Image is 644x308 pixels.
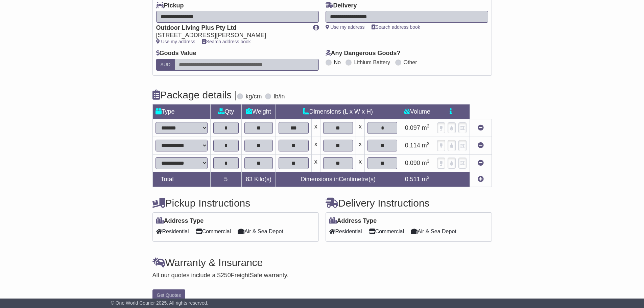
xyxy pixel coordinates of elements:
[152,104,211,119] td: Type
[211,104,242,119] td: Qty
[152,172,211,187] td: Total
[427,123,430,128] sup: 3
[152,89,237,100] h4: Package details |
[334,59,341,66] label: No
[152,197,319,209] h4: Pickup Instructions
[156,59,175,71] label: AUD
[311,154,320,172] td: x
[356,119,365,137] td: x
[156,39,195,44] a: Use my address
[211,172,242,187] td: 5
[276,172,400,187] td: Dimensions in Centimetre(s)
[369,226,404,237] span: Commercial
[311,119,320,137] td: x
[354,59,390,66] label: Lithium Battery
[245,93,262,100] label: kg/cm
[152,257,492,268] h4: Warranty & Insurance
[273,93,285,100] label: lb/in
[156,24,306,32] div: Outdoor Living Plus Pty Ltd
[405,160,420,166] span: 0.090
[246,176,253,183] span: 83
[326,197,492,209] h4: Delivery Instructions
[156,226,189,237] span: Residential
[329,226,362,237] span: Residential
[405,142,420,149] span: 0.114
[326,2,357,9] label: Delivery
[156,50,196,57] label: Goods Value
[156,217,204,225] label: Address Type
[326,50,401,57] label: Any Dangerous Goods?
[329,217,377,225] label: Address Type
[152,289,186,301] button: Get Quotes
[427,175,430,180] sup: 3
[311,137,320,154] td: x
[405,176,420,183] span: 0.511
[372,24,420,30] a: Search address book
[152,272,492,279] div: All our quotes include a $ FreightSafe warranty.
[427,141,430,146] sup: 3
[478,142,484,149] a: Remove this item
[241,172,276,187] td: Kilo(s)
[405,124,420,131] span: 0.097
[478,176,484,183] a: Add new item
[276,104,400,119] td: Dimensions (L x W x H)
[411,226,456,237] span: Air & Sea Depot
[326,24,365,30] a: Use my address
[427,159,430,164] sup: 3
[422,176,430,183] span: m
[478,160,484,166] a: Remove this item
[356,154,365,172] td: x
[221,272,231,279] span: 250
[422,124,430,131] span: m
[156,32,306,39] div: [STREET_ADDRESS][PERSON_NAME]
[202,39,251,44] a: Search address book
[196,226,231,237] span: Commercial
[156,2,184,9] label: Pickup
[356,137,365,154] td: x
[400,104,434,119] td: Volume
[241,104,276,119] td: Weight
[111,300,209,306] span: © One World Courier 2025. All rights reserved.
[238,226,283,237] span: Air & Sea Depot
[422,142,430,149] span: m
[422,160,430,166] span: m
[404,59,417,66] label: Other
[478,124,484,131] a: Remove this item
